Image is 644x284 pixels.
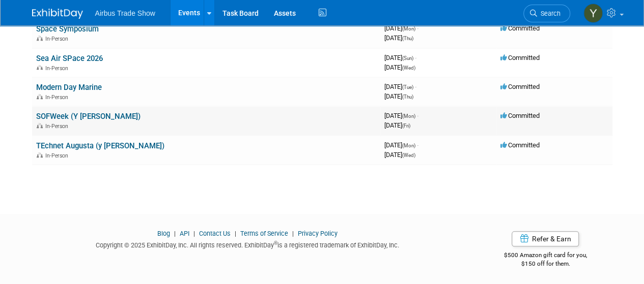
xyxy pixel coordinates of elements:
div: Copyright © 2025 ExhibitDay, Inc. All rights reserved. ExhibitDay is a registered trademark of Ex... [32,238,464,250]
span: In-Person [45,94,71,101]
span: Committed [500,24,540,32]
a: Sea Air SPace 2026 [36,54,103,63]
span: Committed [500,83,540,90]
img: In-Person Event [37,123,43,128]
span: - [415,83,416,90]
span: - [417,141,418,149]
a: SOFWeek (Y [PERSON_NAME]) [36,112,141,121]
span: (Wed) [402,65,415,71]
a: Search [523,5,570,22]
span: [DATE] [384,141,418,149]
span: [DATE] [384,121,410,129]
span: In-Person [45,65,71,72]
span: | [290,230,296,237]
span: | [232,230,239,237]
img: In-Person Event [37,65,43,70]
span: (Thu) [402,94,413,100]
span: (Mon) [402,26,415,31]
span: (Mon) [402,113,415,119]
span: (Sun) [402,55,413,61]
a: Refer & Earn [512,231,579,246]
a: API [180,230,189,237]
div: $150 off for them. [479,260,612,268]
div: $500 Amazon gift card for you, [479,244,612,268]
span: [DATE] [384,92,413,100]
span: Search [537,10,561,17]
span: Committed [500,141,540,149]
span: | [191,230,198,237]
a: Modern Day Marine [36,83,102,92]
span: [DATE] [384,64,415,71]
span: [DATE] [384,151,415,159]
span: (Thu) [402,36,413,41]
img: In-Person Event [37,94,43,99]
a: Space Symposium [36,24,99,34]
span: Committed [500,54,540,61]
span: In-Person [45,36,71,42]
span: (Wed) [402,152,415,158]
span: (Mon) [402,143,415,148]
a: Terms of Service [240,230,288,237]
span: [DATE] [384,83,416,90]
a: Contact Us [199,230,231,237]
img: In-Person Event [37,36,43,41]
span: In-Person [45,123,71,130]
span: [DATE] [384,24,418,32]
a: TEchnet Augusta (y [PERSON_NAME]) [36,141,164,150]
span: - [415,54,416,61]
sup: ® [274,240,277,246]
span: - [417,24,418,32]
span: [DATE] [384,54,416,61]
span: Committed [500,112,540,119]
img: Yolanda Bauza [583,4,603,23]
img: In-Person Event [37,152,43,157]
span: In-Person [45,152,71,159]
span: - [417,112,418,119]
span: (Fri) [402,123,410,129]
span: (Tue) [402,84,413,90]
a: Privacy Policy [298,230,338,237]
a: Blog [157,230,170,237]
span: [DATE] [384,112,418,119]
span: | [172,230,178,237]
span: [DATE] [384,34,413,42]
img: ExhibitDay [32,9,83,19]
span: Airbus Trade Show [95,9,155,17]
